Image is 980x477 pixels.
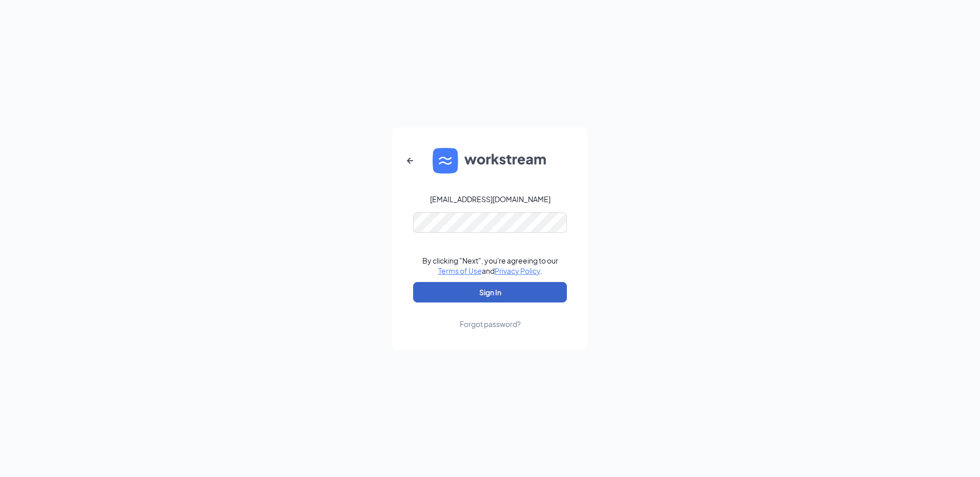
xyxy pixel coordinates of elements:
[433,148,547,174] img: WS logo and Workstream text
[495,266,540,275] a: Privacy Policy
[398,148,422,173] button: ArrowLeftNew
[438,266,482,275] a: Terms of Use
[430,194,550,204] div: [EMAIL_ADDRESS][DOMAIN_NAME]
[422,255,558,276] div: By clicking "Next", you're agreeing to our and .
[460,302,521,329] a: Forgot password?
[460,319,521,329] div: Forgot password?
[404,155,416,167] svg: ArrowLeftNew
[413,282,567,302] button: Sign In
